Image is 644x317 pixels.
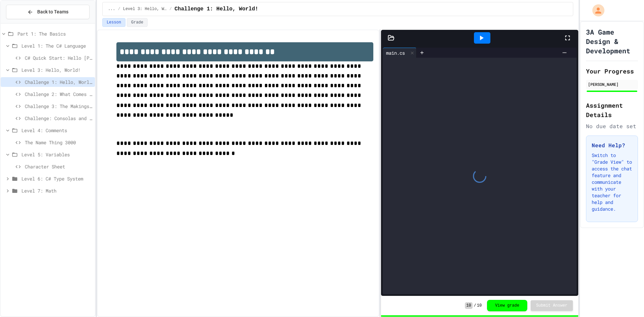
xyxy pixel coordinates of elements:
div: main.cs [383,49,408,56]
span: Level 3: Hello, World! [21,66,92,73]
span: ... [108,6,115,12]
span: Level 5: Variables [21,151,92,158]
span: Level 7: Math [21,187,92,194]
span: Level 6: C# Type System [21,175,92,182]
button: Grade [127,18,148,27]
p: Switch to "Grade View" to access the chat feature and communicate with your teacher for help and ... [592,152,632,212]
span: Challenge 1: Hello, World! [174,5,258,13]
div: main.cs [383,48,417,58]
span: / [118,6,120,12]
h3: Need Help? [592,141,632,149]
span: Level 3: Hello, World! [123,6,167,12]
span: 10 [465,302,472,309]
span: Challenge: Consolas and Telim [25,115,92,122]
span: Character Sheet [25,163,92,170]
span: C# Quick Start: Hello [PERSON_NAME]! [25,54,92,61]
span: 10 [477,303,482,308]
div: My Account [585,3,606,18]
span: Submit Answer [536,303,568,308]
span: / [474,303,476,308]
button: Submit Answer [531,300,573,311]
div: [PERSON_NAME] [588,81,636,87]
h2: Your Progress [586,66,638,76]
span: Level 1: The C# Language [21,42,92,49]
span: Challenge 2: What Comes Next [25,91,92,98]
button: View grade [487,300,527,311]
span: Part 1: The Basics [17,30,92,37]
span: Challenge 1: Hello, World! [25,78,92,86]
span: Level 4: Comments [21,127,92,134]
span: Back to Teams [37,8,68,15]
h1: 3A Game Design & Development [586,27,638,55]
button: Lesson [102,18,125,27]
button: Back to Teams [6,5,90,19]
div: No due date set [586,122,638,130]
span: Challenge 3: The Makings of a Programmer [25,103,92,110]
span: / [169,6,172,12]
h2: Assignment Details [586,101,638,119]
span: The Name Thing 3000 [25,139,92,146]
